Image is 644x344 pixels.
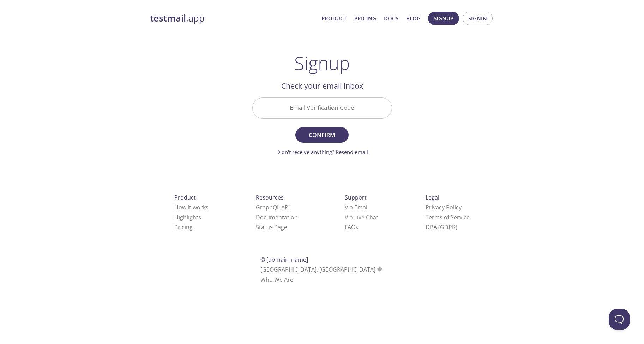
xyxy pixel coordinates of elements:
button: Signin [463,12,493,25]
span: Resources [256,194,284,201]
a: Product [321,14,347,23]
a: Who We Are [260,276,293,284]
span: Support [345,194,367,201]
a: Status Page [256,223,287,231]
a: Didn't receive anything? Resend email [276,148,368,155]
a: DPA (GDPR) [426,223,457,231]
h1: Signup [294,52,350,73]
button: Confirm [295,127,348,143]
a: Privacy Policy [426,203,462,211]
span: Confirm [303,130,341,140]
span: Signin [468,14,487,23]
a: Documentation [256,213,298,221]
span: s [355,223,358,231]
a: Docs [384,14,398,23]
a: GraphQL API [256,203,290,211]
a: Blog [406,14,421,23]
span: © [DOMAIN_NAME] [260,256,308,263]
a: testmail.app [150,12,316,24]
span: Legal [426,194,439,201]
a: FAQ [345,223,358,231]
button: Signup [428,12,459,25]
span: Product [174,194,196,201]
h2: Check your email inbox [252,80,392,92]
a: Highlights [174,213,201,221]
a: Via Live Chat [345,213,378,221]
a: Pricing [174,223,193,231]
a: How it works [174,203,209,211]
span: Signup [434,14,453,23]
iframe: Help Scout Beacon - Open [609,309,630,330]
span: [GEOGRAPHIC_DATA], [GEOGRAPHIC_DATA] [260,266,384,273]
a: Pricing [354,14,376,23]
strong: testmail [150,12,186,24]
a: Via Email [345,203,369,211]
a: Terms of Service [426,213,470,221]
